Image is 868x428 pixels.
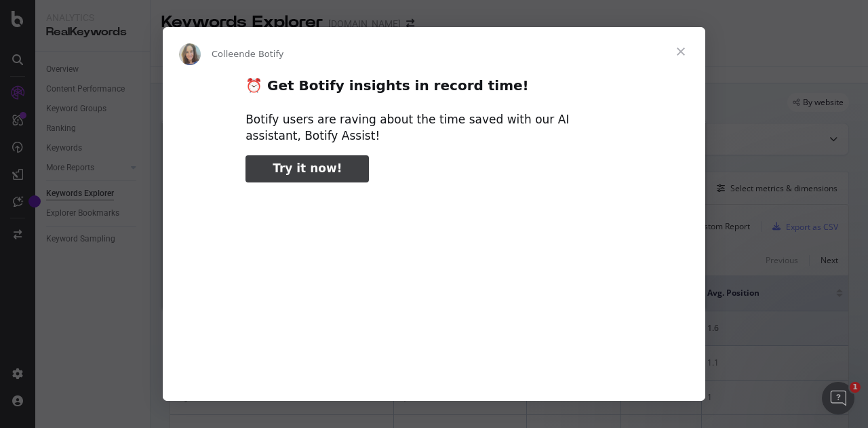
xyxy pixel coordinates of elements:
[245,49,284,59] span: de Botify
[273,161,342,175] span: Try it now!
[656,27,705,76] span: Fermer
[245,77,623,102] h2: ⏰ Get Botify insights in record time!
[212,49,245,59] span: Colleen
[179,43,201,65] img: Profile image for Colleen
[245,155,369,182] a: Try it now!
[245,112,623,144] div: Botify users are raving about the time saved with our AI assistant, Botify Assist!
